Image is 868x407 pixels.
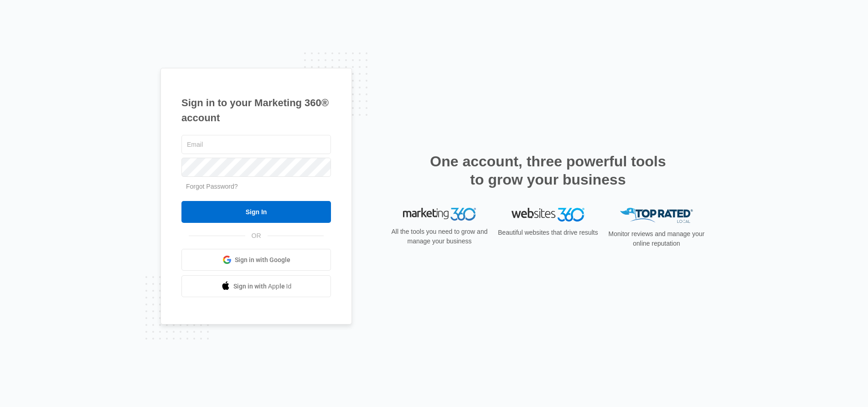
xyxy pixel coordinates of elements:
[388,227,491,246] p: All the tools you need to grow and manage your business
[620,208,693,223] img: Top Rated Local
[186,183,238,190] a: Forgot Password?
[497,228,599,237] p: Beautiful websites that drive results
[181,95,331,125] h1: Sign in to your Marketing 360® account
[427,152,669,189] h2: One account, three powerful tools to grow your business
[605,229,708,248] p: Monitor reviews and manage your online reputation
[181,135,331,154] input: Email
[181,275,331,297] a: Sign in with Apple Id
[403,208,476,221] img: Marketing 360
[235,255,290,265] span: Sign in with Google
[181,201,331,223] input: Sign In
[511,208,584,221] img: Websites 360
[233,282,292,291] span: Sign in with Apple Id
[181,249,331,271] a: Sign in with Google
[245,231,268,241] span: OR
